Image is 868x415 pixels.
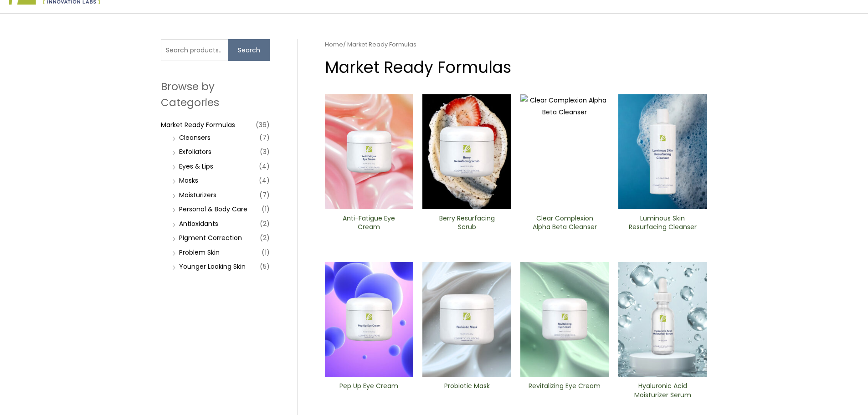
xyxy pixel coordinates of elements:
span: (4) [259,174,270,187]
a: PIgment Correction [179,233,242,242]
a: Cleansers [179,133,211,142]
img: Clear Complexion Alpha Beta ​Cleanser [520,94,609,209]
button: Search [228,39,270,61]
a: Hyaluronic Acid Moisturizer Serum [626,382,699,402]
a: Antioxidants [179,219,218,228]
a: Anti-Fatigue Eye Cream [332,214,406,235]
h2: Hyaluronic Acid Moisturizer Serum [626,382,699,399]
a: Personal & Body Care [179,205,247,214]
a: Moisturizers [179,190,216,200]
span: (5) [260,260,270,273]
a: Clear Complexion Alpha Beta ​Cleanser [528,214,601,235]
a: Younger Looking Skin [179,262,246,271]
h2: Clear Complexion Alpha Beta ​Cleanser [528,214,601,231]
a: Revitalizing ​Eye Cream [528,382,601,402]
span: (1) [262,203,270,215]
span: (7) [259,131,270,144]
img: Revitalizing ​Eye Cream [520,262,609,377]
span: (4) [259,160,270,173]
h2: Anti-Fatigue Eye Cream [332,214,406,231]
img: Anti Fatigue Eye Cream [325,94,414,209]
span: (36) [256,118,270,131]
a: Berry Resurfacing Scrub [430,214,503,235]
a: Probiotic Mask [430,382,503,402]
a: Home [325,40,343,49]
span: (2) [260,231,270,244]
span: (3) [260,145,270,158]
h2: Revitalizing ​Eye Cream [528,382,601,399]
span: (7) [259,189,270,201]
a: Exfoliators [179,147,211,156]
a: Problem Skin [179,248,220,257]
h2: Luminous Skin Resurfacing ​Cleanser [626,214,699,231]
span: (1) [262,246,270,259]
a: Luminous Skin Resurfacing ​Cleanser [626,214,699,235]
a: Pep Up Eye Cream [332,382,406,402]
span: (2) [260,217,270,230]
img: Hyaluronic moisturizer Serum [618,262,707,377]
a: Market Ready Formulas [161,120,235,129]
h2: Berry Resurfacing Scrub [430,214,503,231]
h1: Market Ready Formulas [325,56,707,78]
h2: Pep Up Eye Cream [332,382,406,399]
nav: Breadcrumb [325,39,707,50]
a: Masks [179,176,198,185]
input: Search products… [161,39,228,61]
img: Luminous Skin Resurfacing ​Cleanser [618,94,707,209]
img: Pep Up Eye Cream [325,262,414,377]
img: Berry Resurfacing Scrub [422,94,511,209]
h2: Browse by Categories [161,79,270,110]
h2: Probiotic Mask [430,382,503,399]
a: Eyes & Lips [179,162,213,171]
img: Probiotic Mask [422,262,511,377]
